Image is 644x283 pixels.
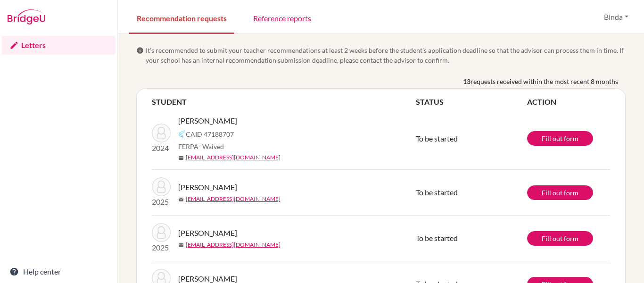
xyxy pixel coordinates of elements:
[186,129,234,139] span: CAID 47188707
[178,182,237,193] span: [PERSON_NAME]
[2,262,116,281] a: Help center
[152,124,171,142] img: Bastola, Eric
[178,197,184,202] span: mail
[416,233,458,242] span: To be started
[178,115,237,126] span: [PERSON_NAME]
[198,142,224,150] span: - Waived
[152,223,171,242] img: Devkota, Rahul
[136,47,144,54] span: info
[8,9,45,25] img: Bridge-U
[146,45,626,65] span: It’s recommended to submit your teacher recommendations at least 2 weeks before the student’s app...
[152,142,171,154] p: 2024
[471,76,618,86] span: requests received within the most recent 8 months
[527,96,610,108] th: ACTION
[178,141,224,151] span: FERPA
[186,195,281,203] a: [EMAIL_ADDRESS][DOMAIN_NAME]
[186,241,281,249] a: [EMAIL_ADDRESS][DOMAIN_NAME]
[178,130,186,138] img: Common App logo
[178,227,237,239] span: [PERSON_NAME]
[527,131,593,146] a: Fill out form
[2,36,116,55] a: Letters
[152,177,171,196] img: Khadka, Bibek
[186,153,281,162] a: [EMAIL_ADDRESS][DOMAIN_NAME]
[246,1,319,34] a: Reference reports
[416,188,458,197] span: To be started
[527,231,593,246] a: Fill out form
[463,76,471,86] b: 13
[129,1,234,34] a: Recommendation requests
[178,155,184,161] span: mail
[416,134,458,143] span: To be started
[416,96,527,108] th: STATUS
[178,242,184,248] span: mail
[600,8,633,26] button: Binda
[152,196,171,208] p: 2025
[152,96,416,108] th: STUDENT
[527,185,593,200] a: Fill out form
[152,242,171,253] p: 2025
